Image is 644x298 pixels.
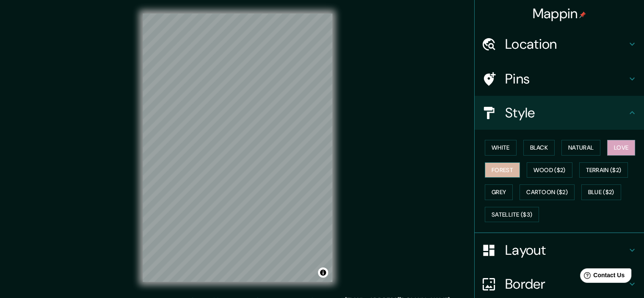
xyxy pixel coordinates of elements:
h4: Style [505,104,627,121]
div: Location [475,27,644,61]
button: Grey [485,184,513,200]
img: pin-icon.png [579,11,586,18]
div: Pins [475,62,644,96]
h4: Pins [505,70,627,87]
h4: Mappin [533,5,586,22]
button: Forest [485,162,520,178]
button: Toggle attribution [318,267,328,278]
h4: Location [505,36,627,53]
div: Layout [475,233,644,267]
h4: Border [505,276,627,292]
h4: Layout [505,242,627,259]
iframe: Help widget launcher [569,265,635,289]
button: White [485,140,517,156]
button: Blue ($2) [581,184,621,200]
button: Love [607,140,635,156]
div: Style [475,96,644,130]
button: Natural [561,140,600,156]
button: Black [523,140,555,156]
canvas: Map [143,14,332,282]
button: Satellite ($3) [485,207,539,223]
button: Cartoon ($2) [520,184,575,200]
button: Wood ($2) [527,162,572,178]
button: Terrain ($2) [579,162,628,178]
